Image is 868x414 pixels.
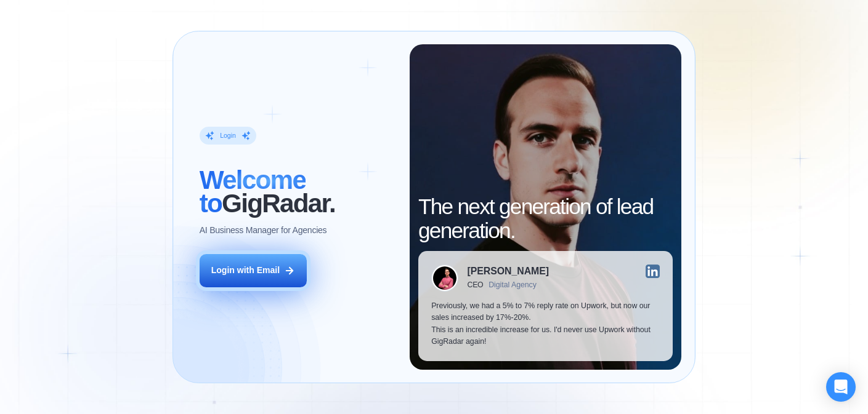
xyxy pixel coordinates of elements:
h2: ‍ GigRadar. [200,169,397,217]
div: Open Intercom Messenger [826,372,856,402]
div: Login with Email [211,265,280,276]
div: Digital Agency [489,281,537,289]
div: CEO [468,281,484,289]
button: Login with Email [200,254,307,288]
div: [PERSON_NAME] [468,266,550,276]
span: Welcome to [200,165,306,218]
p: Previously, we had a 5% to 7% reply rate on Upwork, but now our sales increased by 17%-20%. This ... [431,300,660,348]
p: AI Business Manager for Agencies [200,225,327,236]
div: Login [220,131,236,140]
h2: The next generation of lead generation. [418,195,673,243]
